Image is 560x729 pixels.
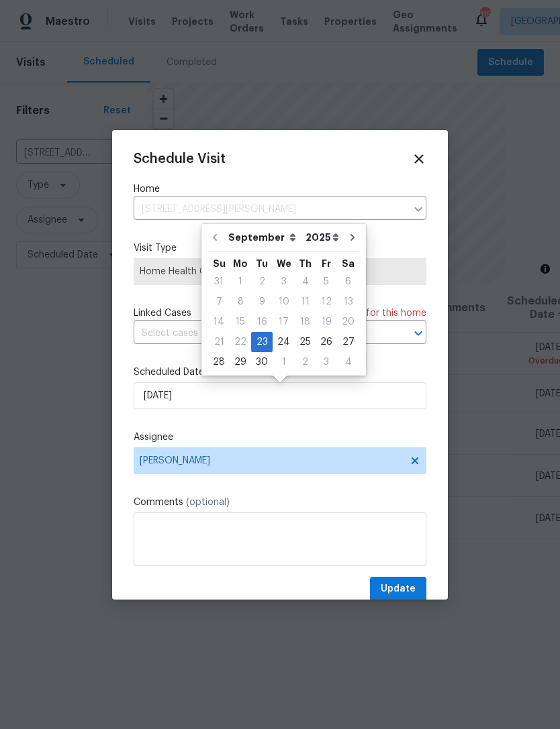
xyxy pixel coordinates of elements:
div: 25 [295,333,316,351]
div: 5 [316,272,337,291]
div: Sun Sep 21 2025 [208,332,230,352]
div: 9 [251,292,273,311]
span: Update [381,581,416,598]
button: Go to previous month [205,224,225,251]
abbr: Monday [233,259,248,268]
abbr: Friday [322,259,331,268]
div: 21 [208,333,230,351]
label: Home [134,182,426,196]
div: 3 [316,353,337,372]
div: Mon Sep 01 2025 [230,272,251,292]
div: 6 [337,272,359,291]
div: 3 [273,272,295,291]
div: Fri Sep 19 2025 [316,312,337,332]
label: Assignee [134,431,426,444]
span: Close [412,152,426,166]
div: Sat Sep 13 2025 [337,292,359,312]
div: 19 [316,313,337,331]
div: Sun Sep 14 2025 [208,312,230,332]
input: M/D/YYYY [134,382,426,409]
div: Fri Sep 05 2025 [316,272,337,292]
div: 16 [251,313,273,331]
div: 1 [273,353,295,372]
button: Update [370,577,426,602]
select: Year [302,227,342,247]
div: Mon Sep 08 2025 [230,292,251,312]
div: Tue Sep 30 2025 [251,352,273,372]
div: Tue Sep 23 2025 [251,332,273,352]
div: 14 [208,313,230,331]
div: Thu Sep 18 2025 [295,312,316,332]
div: Sat Oct 04 2025 [337,352,359,372]
input: Select cases [134,323,389,344]
div: Thu Sep 25 2025 [295,332,316,352]
div: Fri Sep 26 2025 [316,332,337,352]
abbr: Saturday [342,259,355,268]
div: 8 [230,292,251,311]
abbr: Thursday [299,259,312,268]
select: Month [225,227,302,247]
div: 18 [295,313,316,331]
div: 22 [230,333,251,351]
div: 28 [208,353,230,372]
label: Scheduled Date [134,366,426,379]
div: Mon Sep 15 2025 [230,312,251,332]
div: Sat Sep 06 2025 [337,272,359,292]
div: 12 [316,292,337,311]
abbr: Sunday [213,259,226,268]
div: 26 [316,333,337,351]
span: Linked Cases [134,306,191,320]
span: Home Health Checkup [140,265,420,278]
div: Wed Oct 01 2025 [273,352,295,372]
div: Sun Sep 07 2025 [208,292,230,312]
input: Enter in an address [134,199,406,220]
span: (optional) [186,498,230,507]
label: Visit Type [134,241,426,255]
div: Wed Sep 17 2025 [273,312,295,332]
div: Tue Sep 02 2025 [251,272,273,292]
div: Mon Sep 22 2025 [230,332,251,352]
div: 17 [273,313,295,331]
div: Thu Sep 11 2025 [295,292,316,312]
div: Fri Sep 12 2025 [316,292,337,312]
div: Thu Sep 04 2025 [295,272,316,292]
div: 24 [273,333,295,351]
div: 13 [337,292,359,311]
div: 7 [208,292,230,311]
div: 29 [230,353,251,372]
div: Tue Sep 09 2025 [251,292,273,312]
span: [PERSON_NAME] [140,455,403,466]
div: Sun Sep 28 2025 [208,352,230,372]
div: Wed Sep 10 2025 [273,292,295,312]
div: 15 [230,313,251,331]
div: Mon Sep 29 2025 [230,352,251,372]
div: 23 [251,333,273,351]
div: Sun Aug 31 2025 [208,272,230,292]
div: 10 [273,292,295,311]
div: 31 [208,272,230,291]
abbr: Tuesday [256,259,268,268]
div: 1 [230,272,251,291]
div: 4 [337,353,359,372]
div: 4 [295,272,316,291]
button: Open [409,324,428,343]
div: Tue Sep 16 2025 [251,312,273,332]
button: Go to next month [342,224,363,251]
label: Comments [134,496,426,509]
abbr: Wednesday [277,259,291,268]
div: Wed Sep 24 2025 [273,332,295,352]
div: 30 [251,353,273,372]
div: 2 [251,272,273,291]
div: Sat Sep 27 2025 [337,332,359,352]
div: Sat Sep 20 2025 [337,312,359,332]
div: 2 [295,353,316,372]
div: Wed Sep 03 2025 [273,272,295,292]
div: Thu Oct 02 2025 [295,352,316,372]
div: 27 [337,333,359,351]
div: Fri Oct 03 2025 [316,352,337,372]
span: Schedule Visit [134,152,226,166]
div: 20 [337,313,359,331]
div: 11 [295,292,316,311]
